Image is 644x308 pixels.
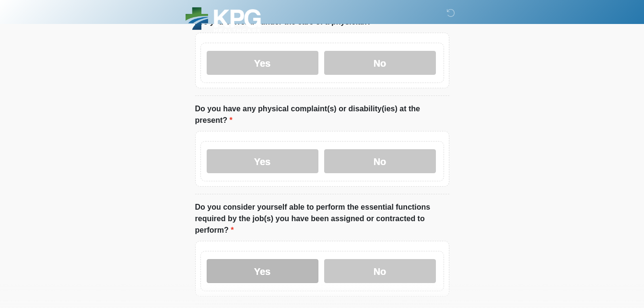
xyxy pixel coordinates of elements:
[207,149,318,173] label: Yes
[207,51,318,75] label: Yes
[195,201,449,236] label: Do you consider yourself able to perform the essential functions required by the job(s) you have ...
[207,259,318,283] label: Yes
[186,7,261,33] img: KPG Healthcare Logo
[195,103,449,126] label: Do you have any physical complaint(s) or disability(ies) at the present?
[324,259,436,283] label: No
[324,51,436,75] label: No
[324,149,436,173] label: No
